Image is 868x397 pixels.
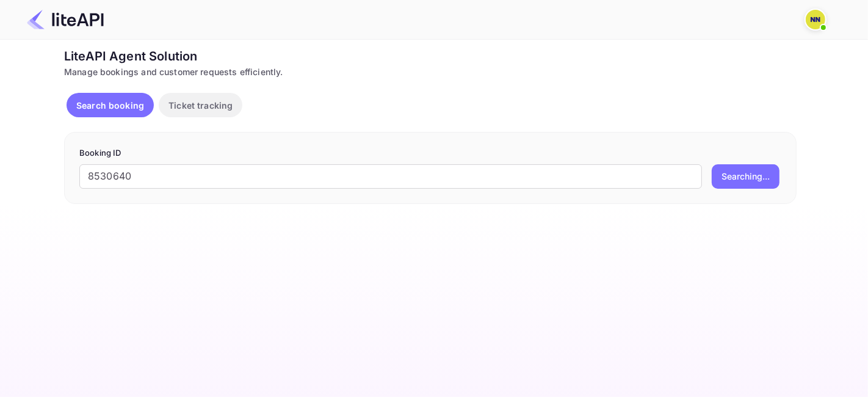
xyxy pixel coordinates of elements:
div: LiteAPI Agent Solution [64,47,797,65]
button: Searching... [712,164,779,189]
p: Booking ID [79,147,781,159]
p: Search booking [76,99,144,112]
input: Enter Booking ID (e.g., 63782194) [79,164,702,189]
img: N/A N/A [806,10,825,29]
p: Ticket tracking [168,99,233,112]
img: LiteAPI Logo [27,10,104,29]
div: Manage bookings and customer requests efficiently. [64,65,797,78]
